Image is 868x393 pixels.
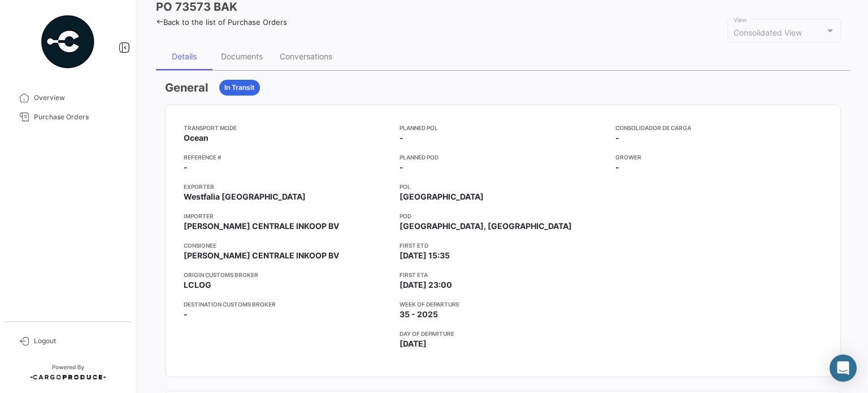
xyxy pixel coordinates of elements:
[184,211,390,221] app-card-info-title: Importer
[615,123,822,132] app-card-info-title: Consolidador de Carga
[184,270,390,279] app-card-info-title: Origin Customs Broker
[615,132,619,144] span: -
[400,191,484,202] span: [GEOGRAPHIC_DATA]
[400,182,606,191] app-card-info-title: POL
[615,153,822,162] app-card-info-title: Grower
[165,80,208,96] h3: General
[184,182,390,191] app-card-info-title: Exporter
[221,51,263,61] div: Documents
[34,93,122,103] span: Overview
[400,338,427,349] span: [DATE]
[400,221,572,232] span: [GEOGRAPHIC_DATA], [GEOGRAPHIC_DATA]
[400,279,452,291] span: [DATE] 23:00
[184,309,188,320] span: -
[9,107,127,127] a: Purchase Orders
[224,83,255,93] span: In Transit
[34,112,122,122] span: Purchase Orders
[400,153,606,162] app-card-info-title: Planned POD
[184,191,306,202] span: Westfalia [GEOGRAPHIC_DATA]
[184,123,390,132] app-card-info-title: Transport mode
[34,336,122,346] span: Logout
[400,241,606,250] app-card-info-title: First ETD
[184,250,339,261] span: [PERSON_NAME] CENTRALE INKOOP BV
[184,162,188,173] span: -
[184,153,390,162] app-card-info-title: Reference #
[184,221,339,232] span: [PERSON_NAME] CENTRALE INKOOP BV
[172,51,197,61] div: Details
[156,18,287,27] a: Back to the list of Purchase Orders
[734,28,802,37] mat-select-trigger: Consolidated View
[9,88,127,107] a: Overview
[400,300,606,309] app-card-info-title: Week of departure
[40,14,96,70] img: powered-by.png
[400,309,438,320] span: 35 - 2025
[400,270,606,279] app-card-info-title: First ETA
[615,162,619,173] span: -
[400,123,606,132] app-card-info-title: Planned POL
[400,132,403,144] span: -
[400,250,450,261] span: [DATE] 15:35
[400,211,606,221] app-card-info-title: POD
[184,241,390,250] app-card-info-title: Consignee
[184,279,211,291] span: LCLOG
[184,300,390,309] app-card-info-title: Destination Customs Broker
[830,355,857,382] div: Abrir Intercom Messenger
[400,162,403,173] span: -
[400,329,606,338] app-card-info-title: Day of departure
[184,132,209,144] span: Ocean
[280,51,332,61] div: Conversations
